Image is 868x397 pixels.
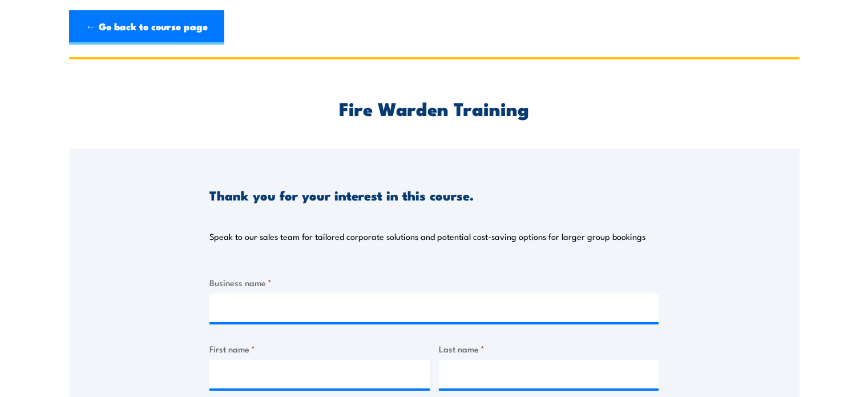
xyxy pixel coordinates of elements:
label: Last name [439,342,659,355]
a: ← Go back to course page [69,10,224,45]
label: Business name [209,276,659,289]
label: First name [209,342,430,355]
p: Speak to our sales team for tailored corporate solutions and potential cost-saving options for la... [209,231,645,242]
h2: Fire Warden Training [209,100,659,116]
h3: Thank you for your interest in this course. [209,189,474,202]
